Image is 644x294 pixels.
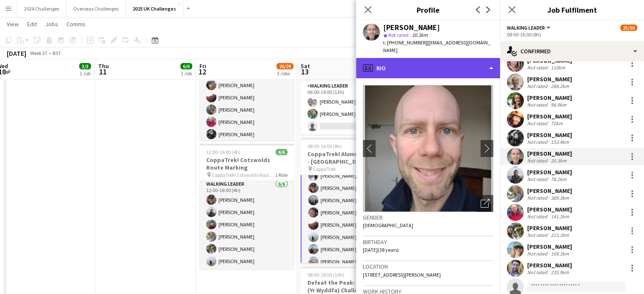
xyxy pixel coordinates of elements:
[527,232,549,238] div: Not rated
[363,272,441,278] span: [STREET_ADDRESS][PERSON_NAME]
[549,195,571,201] div: 389.3km
[66,20,86,28] span: Comms
[276,149,287,155] span: 6/6
[410,32,429,38] span: 20.3km
[383,24,440,31] div: [PERSON_NAME]
[98,62,109,70] span: Thu
[97,67,109,77] span: 11
[527,150,572,157] div: [PERSON_NAME]
[549,102,568,108] div: 98.9km
[527,120,549,126] div: Not rated
[28,50,49,56] span: Week 37
[199,156,294,171] h3: CoppaTrek! Cotswolds Route Marking
[527,157,549,164] div: Not rated
[307,272,344,278] span: 08:00-18:00 (10h)
[181,70,192,77] div: 1 Job
[500,41,644,61] div: Confirmed
[27,20,37,28] span: Edit
[527,261,572,269] div: [PERSON_NAME]
[7,20,19,28] span: View
[549,157,568,164] div: 20.3km
[277,70,293,77] div: 3 Jobs
[199,179,294,269] app-card-role: Walking Leader6/612:00-16:00 (4h)[PERSON_NAME][PERSON_NAME][PERSON_NAME][PERSON_NAME][PERSON_NAME...
[299,67,310,77] span: 13
[527,187,572,195] div: [PERSON_NAME]
[180,63,192,69] span: 6/6
[63,19,89,30] a: Comms
[126,0,183,17] button: 2025 UK Challenges
[206,149,240,155] span: 12:00-16:00 (4h)
[527,94,572,102] div: [PERSON_NAME]
[7,49,26,58] div: [DATE]
[527,168,572,176] div: [PERSON_NAME]
[42,19,61,30] a: Jobs
[17,0,66,17] button: 2024 Challenges
[3,19,22,30] a: View
[527,139,549,145] div: Not rated
[363,238,493,246] h3: Birthday
[527,213,549,220] div: Not rated
[45,20,58,28] span: Jobs
[79,63,91,69] span: 3/3
[301,279,395,294] h3: Defeat the Peak: Snowdon (Yr Wyddfa) Challenge - [PERSON_NAME] [MEDICAL_DATA] Support
[363,85,493,212] img: Crew avatar or photo
[199,144,294,269] app-job-card: 12:00-16:00 (4h)6/6CoppaTrek! Cotswolds Route Marking CoppaTrek! Cotswolds Route Marking1 RoleWal...
[383,39,427,46] span: t. [PHONE_NUMBER]
[313,166,336,172] span: CoppaTrek
[199,62,206,70] span: Fri
[383,39,490,53] span: | [EMAIL_ADDRESS][DOMAIN_NAME]
[301,81,395,135] app-card-role: Walking Leader8A2/306:00-19:00 (13h)[PERSON_NAME][PERSON_NAME]
[307,143,342,149] span: 08:00-16:00 (8h)
[549,120,564,126] div: 72km
[527,206,572,213] div: [PERSON_NAME]
[527,176,549,182] div: Not rated
[527,269,549,275] div: Not rated
[527,75,572,83] div: [PERSON_NAME]
[199,52,294,167] app-card-role: Walking Leader10A6/807:00-20:00 (13h)[PERSON_NAME][PERSON_NAME][PERSON_NAME][PERSON_NAME][PERSON_...
[549,139,571,145] div: 153.4km
[527,243,572,250] div: [PERSON_NAME]
[356,4,500,15] h3: Profile
[527,250,549,257] div: Not rated
[527,102,549,108] div: Not rated
[549,176,568,182] div: 78.2km
[276,63,293,69] span: 26/29
[53,50,61,56] div: BST
[356,58,500,78] div: Bio
[620,25,637,31] span: 25/30
[80,70,91,77] div: 1 Job
[507,25,545,31] span: Walking Leader
[527,131,572,139] div: [PERSON_NAME]
[476,195,493,212] div: Open photos pop-in
[549,269,571,275] div: 235.9km
[275,172,287,178] span: 1 Role
[507,31,637,38] div: 08:00-16:00 (8h)
[198,67,206,77] span: 12
[66,0,126,17] button: Overseas Challenges
[527,224,572,232] div: [PERSON_NAME]
[549,250,571,257] div: 169.3km
[24,19,40,30] a: Edit
[363,214,493,221] h3: Gender
[301,150,395,165] h3: CoppaTrek! Alumni Challenge - [GEOGRAPHIC_DATA]
[507,25,552,31] button: Walking Leader
[549,232,571,238] div: 213.2km
[363,263,493,270] h3: Location
[301,138,395,263] app-job-card: 08:00-16:00 (8h)25/30CoppaTrek! Alumni Challenge - [GEOGRAPHIC_DATA] CoppaTrek3 Roles Walking Lea...
[549,83,571,89] div: 288.2km
[527,195,549,201] div: Not rated
[527,64,549,71] div: Not rated
[301,62,310,70] span: Sat
[527,83,549,89] div: Not rated
[527,113,572,120] div: [PERSON_NAME]
[363,222,413,228] span: [DEMOGRAPHIC_DATA]
[388,32,409,38] span: Not rated
[212,172,275,178] span: CoppaTrek! Cotswolds Route Marking
[549,213,571,220] div: 141.2km
[549,64,567,71] div: 110km
[500,4,644,15] h3: Job Fulfilment
[363,247,399,253] span: [DATE] (38 years)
